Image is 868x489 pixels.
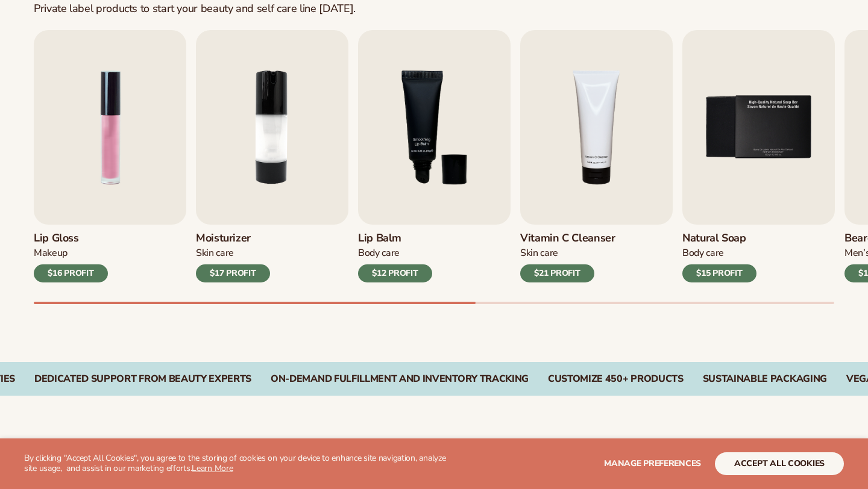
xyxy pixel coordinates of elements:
[358,264,432,282] div: $12 PROFIT
[192,463,233,474] a: Learn More
[520,232,615,245] h3: Vitamin C Cleanser
[196,232,270,245] h3: Moisturizer
[34,30,186,282] a: 1 / 9
[682,247,756,260] div: Body Care
[358,232,432,245] h3: Lip Balm
[34,232,108,245] h3: Lip Gloss
[196,247,270,260] div: Skin Care
[271,373,529,385] div: On-Demand Fulfillment and Inventory Tracking
[358,30,511,282] a: 3 / 9
[682,30,835,282] a: 5 / 9
[703,373,827,385] div: SUSTAINABLE PACKAGING
[520,247,615,260] div: Skin Care
[34,2,356,16] div: Private label products to start your beauty and self care line [DATE].
[520,30,673,282] a: 4 / 9
[24,453,453,474] p: By clicking "Accept All Cookies", you agree to the storing of cookies on your device to enhance s...
[34,247,108,260] div: Makeup
[34,264,108,282] div: $16 PROFIT
[548,373,684,385] div: CUSTOMIZE 450+ PRODUCTS
[34,373,251,385] div: Dedicated Support From Beauty Experts
[520,264,594,282] div: $21 PROFIT
[682,264,756,282] div: $15 PROFIT
[682,232,756,245] h3: Natural Soap
[604,452,701,475] button: Manage preferences
[715,452,844,475] button: accept all cookies
[196,30,348,282] a: 2 / 9
[358,247,432,260] div: Body Care
[196,264,270,282] div: $17 PROFIT
[604,458,701,469] span: Manage preferences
